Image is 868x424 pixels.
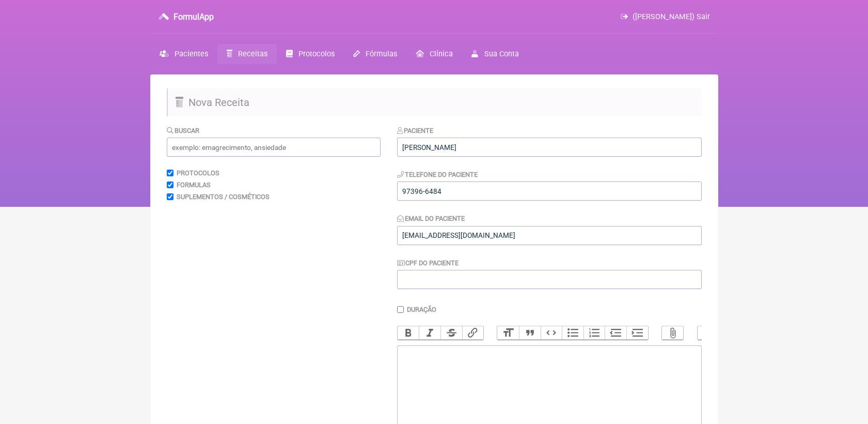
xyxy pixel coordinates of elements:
button: Numbers [583,326,605,340]
span: Fórmulas [366,50,397,58]
h2: Nova Receita [167,88,702,116]
input: exemplo: emagrecimento, ansiedade [167,138,381,157]
button: Code [541,326,562,340]
button: Bullets [562,326,583,340]
span: Sua Conta [484,50,519,58]
span: Clínica [430,50,453,58]
a: Pacientes [150,44,217,64]
button: Heading [497,326,519,340]
label: Buscar [167,127,200,134]
a: Fórmulas [344,44,406,64]
h3: FormulApp [173,12,214,22]
button: Undo [698,326,719,340]
label: CPF do Paciente [397,259,459,267]
label: Suplementos / Cosméticos [177,193,270,201]
label: Formulas [177,181,211,189]
label: Duração [407,306,436,313]
span: Pacientes [175,50,208,58]
a: Protocolos [277,44,344,64]
button: Increase Level [626,326,648,340]
button: Strikethrough [440,326,462,340]
a: Clínica [406,44,462,64]
button: Quote [519,326,541,340]
button: Bold [398,326,419,340]
a: ([PERSON_NAME]) Sair [621,12,709,21]
label: Email do Paciente [397,215,465,222]
button: Decrease Level [605,326,626,340]
a: Sua Conta [462,44,528,64]
button: Link [462,326,484,340]
label: Telefone do Paciente [397,171,478,178]
span: Receitas [238,50,267,58]
label: Paciente [397,127,434,134]
label: Protocolos [177,169,219,177]
button: Italic [419,326,440,340]
button: Attach Files [662,326,684,340]
a: Receitas [217,44,277,64]
span: Protocolos [298,50,335,58]
span: ([PERSON_NAME]) Sair [633,12,710,21]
